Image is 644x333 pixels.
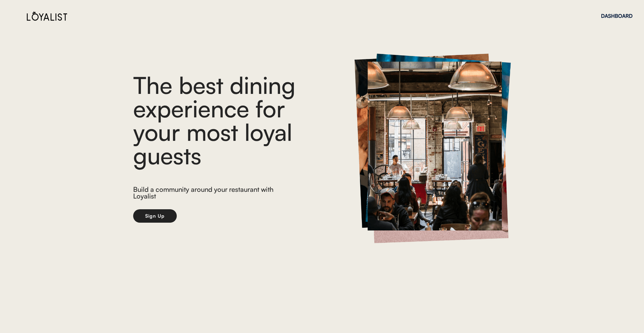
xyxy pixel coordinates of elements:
[27,11,67,21] img: Loyalist%20Logo%20Black.svg
[133,209,177,223] button: Sign Up
[133,186,280,201] div: Build a community around your restaurant with Loyalist
[601,13,633,18] div: DASHBOARD
[133,73,334,167] div: The best dining experience for your most loyal guests
[355,54,511,243] img: https%3A%2F%2Fcad833e4373cb143c693037db6b1f8a3.cdn.bubble.io%2Ff1706310385766x357021172207471900%...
